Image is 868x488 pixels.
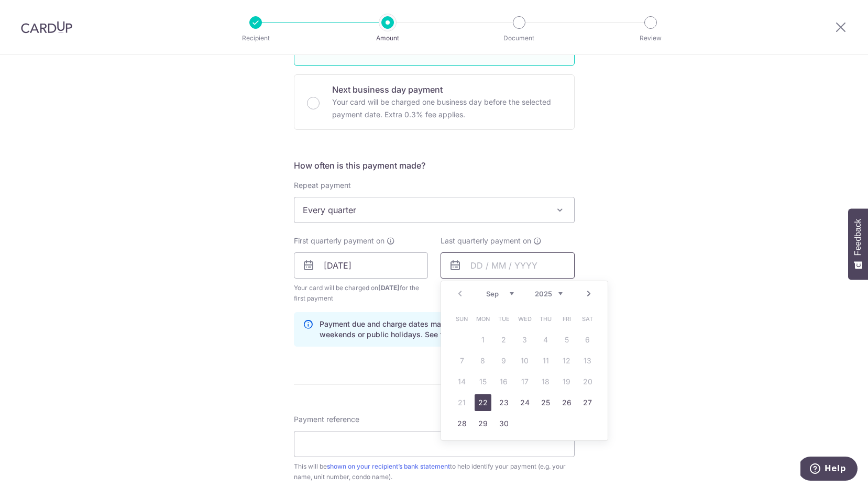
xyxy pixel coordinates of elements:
a: 28 [454,415,470,432]
input: DD / MM / YYYY [441,252,575,279]
a: 23 [496,394,512,411]
a: 27 [579,394,596,411]
iframe: Opens a widget where you can find more information [800,457,858,483]
a: 24 [517,394,533,411]
div: This will be to help identify your payment (e.g. your name, unit number, condo name). [294,461,575,482]
span: Tuesday [496,310,512,327]
label: Repeat payment [294,180,351,191]
a: 22 [475,394,491,411]
img: CardUp [21,21,72,34]
p: Document [480,33,558,43]
span: Every quarter [294,197,575,223]
span: [DATE] [378,284,400,292]
span: Thursday [537,310,554,327]
a: shown on your recipient’s bank statement [327,462,450,470]
button: Feedback - Show survey [848,208,868,280]
p: Recipient [217,33,294,43]
a: 25 [537,394,554,411]
span: Last quarterly payment on [441,236,531,246]
span: Wednesday [517,310,533,327]
span: Saturday [579,310,596,327]
span: First quarterly payment on [294,236,384,246]
span: Sunday [454,310,470,327]
span: Feedback [853,219,863,256]
h5: How often is this payment made? [294,159,575,172]
p: Next business day payment [332,83,562,96]
span: Every quarter [294,197,574,223]
p: Review [612,33,689,43]
a: 26 [558,394,575,411]
span: Your card will be charged on [294,283,428,304]
span: Payment reference [294,414,359,425]
input: DD / MM / YYYY [294,252,428,279]
span: Monday [475,310,491,327]
a: 29 [475,415,491,432]
a: Next [583,287,595,300]
span: Friday [558,310,575,327]
p: Amount [349,33,426,43]
p: Payment due and charge dates may be adjusted if it falls on weekends or public holidays. See fina... [320,319,566,340]
a: 30 [496,415,512,432]
p: Your card will be charged one business day before the selected payment date. Extra 0.3% fee applies. [332,96,562,121]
